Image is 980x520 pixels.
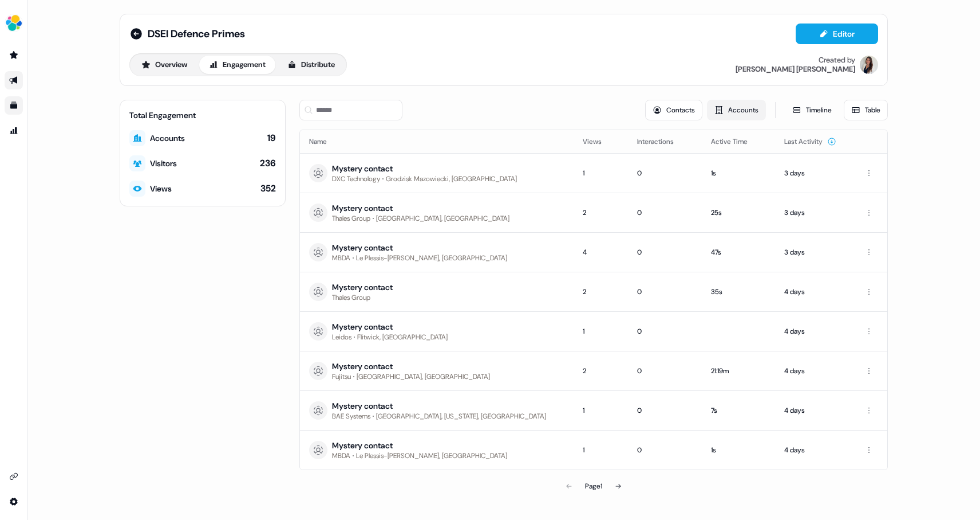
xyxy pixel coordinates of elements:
[583,167,619,179] div: 1
[376,214,509,223] div: [GEOGRAPHIC_DATA], [GEOGRAPHIC_DATA]
[5,122,23,140] a: Go to attribution
[711,131,761,152] button: Active Time
[637,444,693,456] div: 0
[332,163,517,174] div: Mystery contact
[199,56,275,74] button: Engagement
[150,183,172,194] div: Views
[5,46,23,64] a: Go to prospects
[332,451,350,460] div: MBDA
[637,207,693,218] div: 0
[267,132,276,144] div: 19
[819,56,855,65] div: Created by
[260,157,276,170] div: 236
[711,365,766,377] div: 21:19m
[784,131,836,152] button: Last Activity
[637,326,693,337] div: 0
[784,444,841,456] div: 4 days
[376,412,546,421] div: [GEOGRAPHIC_DATA], [US_STATE], [GEOGRAPHIC_DATA]
[637,167,693,179] div: 0
[332,202,509,214] div: Mystery contact
[711,247,766,258] div: 47s
[332,242,507,253] div: Mystery contact
[356,451,507,460] div: Le Plessis-[PERSON_NAME], [GEOGRAPHIC_DATA]
[637,286,693,298] div: 0
[332,412,370,421] div: BAE Systems
[736,65,855,74] div: [PERSON_NAME] [PERSON_NAME]
[784,326,841,337] div: 4 days
[356,253,507,263] div: Le Plessis-[PERSON_NAME], [GEOGRAPHIC_DATA]
[386,174,517,183] div: Grodzisk Mazowiecki, [GEOGRAPHIC_DATA]
[583,365,619,377] div: 2
[796,29,878,41] a: Editor
[5,467,23,486] a: Go to integrations
[148,27,245,41] span: DSEI Defence Primes
[129,110,276,121] div: Total Engagement
[5,96,23,115] a: Go to templates
[711,207,766,218] div: 25s
[711,286,766,298] div: 35s
[711,167,766,179] div: 1s
[645,100,702,120] button: Contacts
[332,281,393,293] div: Mystery contact
[785,100,839,120] button: Timeline
[300,130,574,153] th: Name
[844,100,888,120] button: Table
[332,293,370,302] div: Thales Group
[332,372,351,381] div: Fujitsu
[707,100,766,120] button: Accounts
[332,333,351,342] div: Leidos
[150,132,185,144] div: Accounts
[357,333,448,342] div: Flitwick, [GEOGRAPHIC_DATA]
[585,480,602,492] div: Page 1
[332,214,370,223] div: Thales Group
[711,444,766,456] div: 1s
[5,492,23,511] a: Go to integrations
[637,365,693,377] div: 0
[583,286,619,298] div: 2
[332,361,490,372] div: Mystery contact
[583,131,615,152] button: Views
[332,400,546,412] div: Mystery contact
[860,56,878,74] img: Kelly
[583,326,619,337] div: 1
[583,207,619,218] div: 2
[583,405,619,416] div: 1
[332,321,448,333] div: Mystery contact
[796,24,878,44] button: Editor
[637,131,687,152] button: Interactions
[637,405,693,416] div: 0
[357,372,490,381] div: [GEOGRAPHIC_DATA], [GEOGRAPHIC_DATA]
[784,247,841,258] div: 3 days
[784,207,841,218] div: 3 days
[332,174,380,183] div: DXC Technology
[132,56,197,74] button: Overview
[150,158,177,169] div: Visitors
[784,286,841,298] div: 4 days
[260,182,276,195] div: 352
[637,247,693,258] div: 0
[784,167,841,179] div: 3 days
[5,71,23,89] a: Go to outbound experience
[332,440,507,451] div: Mystery contact
[332,253,350,263] div: MBDA
[784,365,841,377] div: 4 days
[784,405,841,416] div: 4 days
[711,405,766,416] div: 7s
[583,247,619,258] div: 4
[583,444,619,456] div: 1
[278,56,345,74] button: Distribute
